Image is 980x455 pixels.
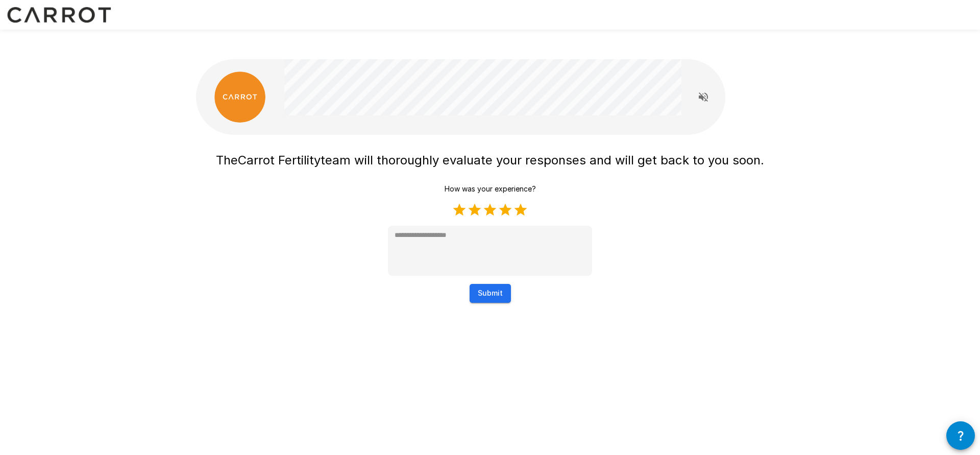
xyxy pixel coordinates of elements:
span: Carrot Fertility [238,153,321,167]
button: Submit [470,284,511,303]
button: Read questions aloud [693,87,714,107]
span: The [216,153,238,167]
img: carrot_logo.png [214,71,265,123]
p: How was your experience? [445,184,536,194]
span: team will thoroughly evaluate your responses and will get back to you soon. [321,153,764,167]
